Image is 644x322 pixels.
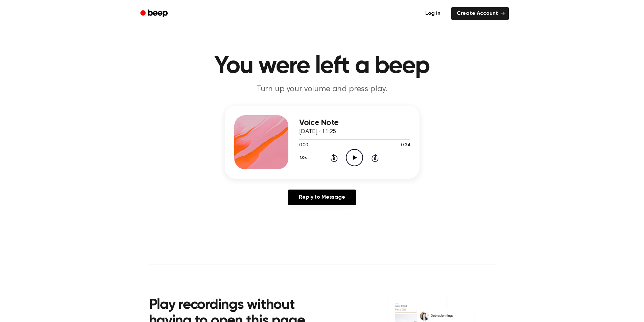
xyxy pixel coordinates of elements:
a: Create Account [451,7,509,20]
h3: Voice Note [299,118,410,127]
a: Beep [136,7,174,20]
button: 1.0x [299,152,309,164]
span: 0:34 [401,142,410,149]
a: Reply to Message [288,190,356,205]
span: [DATE] · 11:25 [299,129,336,135]
a: Log in [419,6,447,21]
h1: You were left a beep [149,54,495,78]
span: 0:00 [299,142,308,149]
p: Turn up your volume and press play. [192,84,452,95]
